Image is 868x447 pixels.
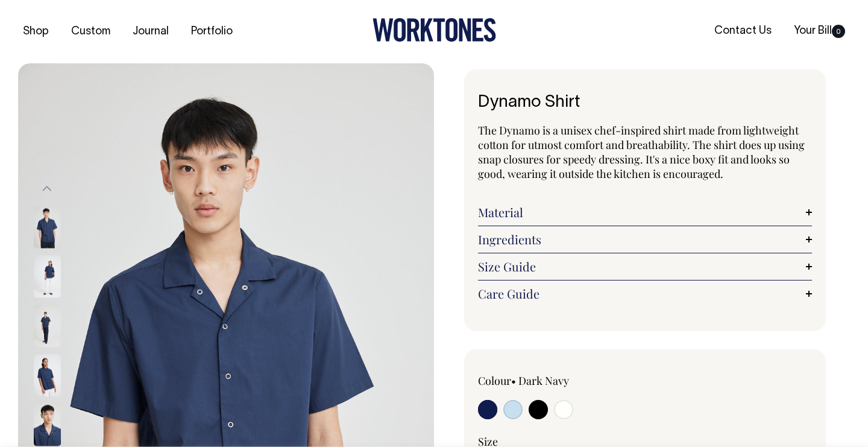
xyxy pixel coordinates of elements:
[478,94,812,112] h1: Dynamo Shirt
[478,287,812,301] a: Care Guide
[478,205,812,220] a: Material
[478,123,805,181] span: The Dynamo is a unisex chef-inspired shirt made from lightweight cotton for utmost comfort and br...
[478,373,612,388] div: Colour
[511,373,516,388] span: •
[34,255,61,297] img: dark-navy
[518,373,569,388] label: Dark Navy
[34,206,61,248] img: dark-navy
[18,22,54,42] a: Shop
[186,22,237,42] a: Portfolio
[478,232,812,247] a: Ingredients
[832,25,845,38] span: 0
[34,354,61,396] img: dark-navy
[34,305,61,347] img: dark-navy
[66,22,115,42] a: Custom
[34,404,61,446] img: dark-navy
[478,259,812,274] a: Size Guide
[789,21,850,41] a: Your Bill0
[709,21,776,41] a: Contact Us
[128,22,174,42] a: Journal
[38,176,56,203] button: Previous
